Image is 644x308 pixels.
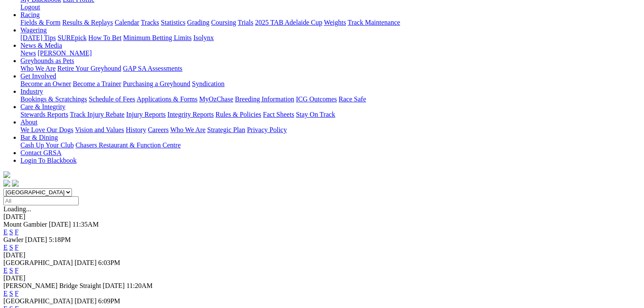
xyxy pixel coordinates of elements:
[123,65,183,72] a: GAP SA Assessments
[3,205,31,213] span: Loading...
[103,282,125,289] span: [DATE]
[20,118,37,126] a: About
[20,103,66,110] a: Care & Integrity
[49,236,71,243] span: 5:18PM
[167,111,214,118] a: Integrity Reports
[20,134,58,141] a: Bar & Dining
[123,34,192,41] a: Minimum Betting Limits
[338,95,366,103] a: Race Safe
[3,244,8,251] a: E
[20,88,43,95] a: Industry
[20,80,641,88] div: Get Involved
[20,111,68,118] a: Stewards Reports
[49,221,71,228] span: [DATE]
[72,221,99,228] span: 11:35AM
[3,274,641,282] div: [DATE]
[20,126,641,134] div: About
[20,65,56,72] a: Who We Are
[20,34,56,41] a: [DATE] Tips
[20,34,641,42] div: Wagering
[12,180,19,187] img: twitter.svg
[296,95,337,103] a: ICG Outcomes
[255,19,322,26] a: 2025 TAB Adelaide Cup
[247,126,287,133] a: Privacy Policy
[74,259,97,266] span: [DATE]
[9,267,13,274] a: S
[20,49,36,57] a: News
[137,95,197,103] a: Applications & Forms
[263,111,294,118] a: Fact Sheets
[148,126,169,133] a: Careers
[3,213,641,221] div: [DATE]
[114,19,139,26] a: Calendar
[211,19,236,26] a: Coursing
[3,236,23,243] span: Gawler
[74,297,97,305] span: [DATE]
[25,236,47,243] span: [DATE]
[15,267,19,274] a: F
[20,42,62,49] a: News & Media
[3,228,8,236] a: E
[123,80,190,87] a: Purchasing a Greyhound
[20,149,61,156] a: Contact GRSA
[235,95,294,103] a: Breeding Information
[20,141,641,149] div: Bar & Dining
[15,290,19,297] a: F
[75,141,180,149] a: Chasers Restaurant & Function Centre
[238,19,253,26] a: Trials
[89,34,122,41] a: How To Bet
[20,65,641,72] div: Greyhounds as Pets
[20,72,56,80] a: Get Involved
[98,297,120,305] span: 6:09PM
[57,34,86,41] a: SUREpick
[15,244,19,251] a: F
[20,11,40,18] a: Racing
[20,49,641,57] div: News & Media
[20,95,87,103] a: Bookings & Scratchings
[20,57,74,64] a: Greyhounds as Pets
[20,3,40,11] a: Logout
[215,111,261,118] a: Rules & Policies
[170,126,206,133] a: Who We Are
[3,196,79,205] input: Select date
[3,259,73,266] span: [GEOGRAPHIC_DATA]
[3,297,73,305] span: [GEOGRAPHIC_DATA]
[3,221,47,228] span: Mount Gambier
[3,180,10,187] img: facebook.svg
[20,80,71,87] a: Become an Owner
[348,19,400,26] a: Track Maintenance
[20,19,60,26] a: Fields & Form
[324,19,346,26] a: Weights
[193,34,214,41] a: Isolynx
[126,111,166,118] a: Injury Reports
[3,171,10,178] img: logo-grsa-white.png
[20,111,641,118] div: Care & Integrity
[20,26,47,34] a: Wagering
[3,282,101,289] span: [PERSON_NAME] Bridge Straight
[207,126,245,133] a: Strategic Plan
[20,126,73,133] a: We Love Our Dogs
[199,95,233,103] a: MyOzChase
[57,65,121,72] a: Retire Your Greyhound
[9,228,13,236] a: S
[20,95,641,103] div: Industry
[20,19,641,26] div: Racing
[75,126,124,133] a: Vision and Values
[187,19,209,26] a: Grading
[192,80,224,87] a: Syndication
[141,19,159,26] a: Tracks
[9,290,13,297] a: S
[20,157,77,164] a: Login To Blackbook
[62,19,113,26] a: Results & Replays
[98,259,120,266] span: 6:03PM
[89,95,135,103] a: Schedule of Fees
[126,282,153,289] span: 11:20AM
[3,267,8,274] a: E
[37,49,92,57] a: [PERSON_NAME]
[9,244,13,251] a: S
[3,251,641,259] div: [DATE]
[15,228,19,236] a: F
[70,111,124,118] a: Track Injury Rebate
[126,126,146,133] a: History
[161,19,186,26] a: Statistics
